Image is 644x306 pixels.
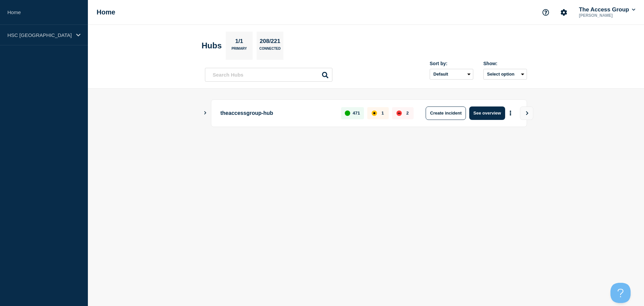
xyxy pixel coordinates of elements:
[506,107,515,119] button: More actions
[231,47,247,54] p: Primary
[233,38,246,47] p: 1/1
[483,69,527,80] button: Select option
[578,6,637,13] button: The Access Group
[610,283,631,303] iframe: Help Scout Beacon - Open
[7,32,72,38] p: HSC [GEOGRAPHIC_DATA]
[578,13,637,18] p: [PERSON_NAME]
[426,106,466,120] button: Create incident
[345,111,350,116] div: up
[97,8,115,16] h1: Home
[204,111,207,116] button: Show Connected Hubs
[259,47,280,54] p: Connected
[406,111,409,116] p: 2
[396,111,402,116] div: down
[372,111,377,116] div: affected
[483,61,527,66] div: Show:
[381,111,384,116] p: 1
[205,68,332,82] input: Search Hubs
[202,41,222,50] h2: Hubs
[257,38,283,47] p: 208/221
[557,5,571,19] button: Account settings
[430,69,473,80] select: Sort by
[430,61,473,66] div: Sort by:
[539,5,553,19] button: Support
[220,106,333,120] p: theaccessgroup-hub
[520,106,533,120] button: View
[353,111,360,116] p: 471
[469,106,505,120] button: See overview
